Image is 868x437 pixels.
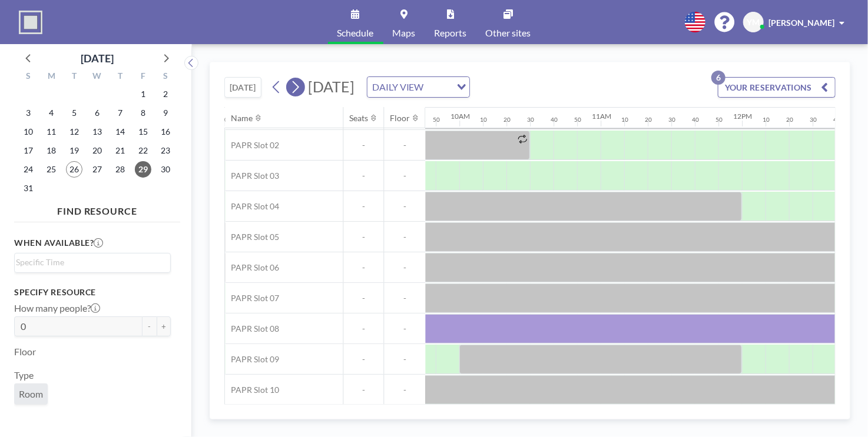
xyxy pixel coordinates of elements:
div: 40 [833,116,840,124]
div: Search for option [15,253,170,271]
span: Thursday, August 21, 2025 [112,142,128,159]
span: Wednesday, August 27, 2025 [89,161,105,178]
span: - [343,201,383,212]
div: 30 [527,116,534,124]
span: - [384,293,425,303]
span: PAPR Slot 07 [225,293,279,303]
div: 10 [480,116,487,124]
span: Monday, August 18, 2025 [43,142,59,159]
span: - [384,323,425,334]
span: Friday, August 15, 2025 [135,124,151,140]
span: PAPR Slot 04 [225,201,279,212]
div: 40 [692,116,699,124]
span: Saturday, August 16, 2025 [158,124,174,140]
input: Search for option [16,256,164,269]
span: Friday, August 1, 2025 [135,86,151,102]
div: 50 [574,116,581,124]
div: T [63,69,86,85]
span: PAPR Slot 03 [225,171,279,181]
button: YOUR RESERVATIONS6 [718,77,836,98]
span: PAPR Slot 10 [225,385,279,395]
span: - [384,140,425,151]
div: 20 [645,116,652,124]
span: - [343,293,383,303]
span: PAPR Slot 09 [225,354,279,365]
span: - [384,354,425,365]
span: - [343,262,383,273]
span: Saturday, August 2, 2025 [158,86,174,102]
span: Wednesday, August 20, 2025 [89,142,105,159]
span: YM [747,17,760,28]
span: Friday, August 8, 2025 [135,105,151,121]
span: - [384,262,425,273]
div: Floor [390,113,410,124]
span: Tuesday, August 5, 2025 [66,105,82,121]
div: F [131,69,154,85]
span: - [343,354,383,365]
div: [DATE] [81,50,114,66]
div: Seats [349,113,368,124]
button: + [157,316,171,336]
span: - [343,323,383,334]
span: Other sites [486,28,531,38]
div: 10 [763,116,770,124]
span: Monday, August 25, 2025 [43,161,59,178]
span: - [343,232,383,242]
span: Sunday, August 3, 2025 [20,105,37,121]
span: Saturday, August 9, 2025 [158,105,174,121]
h3: Specify resource [14,287,171,298]
span: Monday, August 11, 2025 [43,124,59,140]
div: T [108,69,131,85]
button: [DATE] [224,77,261,98]
span: Wednesday, August 13, 2025 [89,124,105,140]
span: Sunday, August 31, 2025 [20,180,37,196]
span: [PERSON_NAME] [768,18,834,28]
span: - [384,201,425,212]
div: W [86,69,109,85]
div: 10 [621,116,628,124]
div: 40 [551,116,558,124]
label: Floor [14,346,36,358]
img: organization-logo [19,11,42,34]
div: 20 [503,116,511,124]
div: 11AM [592,112,611,121]
div: 50 [433,116,440,124]
div: 30 [668,116,675,124]
span: Thursday, August 14, 2025 [112,124,128,140]
span: Wednesday, August 6, 2025 [89,105,105,121]
span: [DATE] [308,78,355,95]
span: - [343,171,383,181]
div: 20 [786,116,793,124]
span: - [384,232,425,242]
span: PAPR Slot 08 [225,323,279,334]
div: M [40,69,63,85]
span: Room [19,388,43,400]
span: Sunday, August 10, 2025 [20,124,37,140]
span: Reports [435,28,467,38]
span: PAPR Slot 06 [225,262,279,273]
span: PAPR Slot 05 [225,232,279,242]
span: - [343,385,383,395]
span: - [384,385,425,395]
div: 10AM [450,112,470,121]
span: Sunday, August 24, 2025 [20,161,37,178]
span: Sunday, August 17, 2025 [20,142,37,159]
div: S [154,69,177,85]
div: S [17,69,40,85]
span: Schedule [337,28,374,38]
span: DAILY VIEW [370,79,426,95]
span: Tuesday, August 19, 2025 [66,142,82,159]
span: Thursday, August 7, 2025 [112,105,128,121]
span: Thursday, August 28, 2025 [112,161,128,178]
span: - [343,140,383,151]
span: Friday, August 22, 2025 [135,142,151,159]
span: Maps [393,28,416,38]
span: Tuesday, August 26, 2025 [66,161,82,178]
input: Search for option [428,79,450,95]
div: 12PM [733,112,752,121]
div: 30 [810,116,817,124]
span: Friday, August 29, 2025 [135,161,151,178]
span: Saturday, August 23, 2025 [158,142,174,159]
button: - [143,316,157,336]
div: Name [231,113,253,124]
